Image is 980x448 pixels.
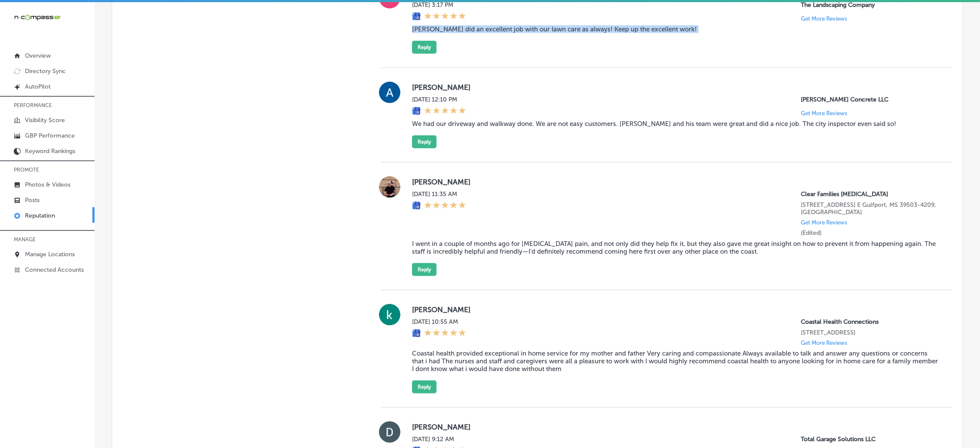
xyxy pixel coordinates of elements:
[801,219,847,226] p: Get More Reviews
[412,1,466,9] label: [DATE] 3:17 PM
[801,329,938,336] p: 627 Swedesford Rd
[14,13,61,21] img: 660ab0bf-5cc7-4cb8-ba1c-48b5ae0f18e60NCTV_CLogo_TV_Black_-500x88.png
[412,135,437,148] button: Reply
[801,110,847,117] p: Get More Reviews
[25,251,75,258] p: Manage Locations
[412,178,938,186] label: [PERSON_NAME]
[412,240,938,255] blockquote: I went in a couple of months ago for [MEDICAL_DATA] pain, and not only did they help fix it, but ...
[424,201,466,211] div: 5 Stars
[25,83,51,90] p: AutoPilot
[412,350,938,373] blockquote: Coastal health provided exceptional in home service for my mother and father Very caring and comp...
[801,96,938,103] p: Tenold Concrete LLC
[412,25,938,33] blockquote: [PERSON_NAME] did an excellent job with our lawn care as always! Keep up the excellent work!
[412,190,466,198] label: [DATE] 11:35 AM
[412,436,466,443] label: [DATE] 9:12 AM
[412,120,938,128] blockquote: We had our driveway and walkway done. We are not easy customers. [PERSON_NAME] and his team were ...
[412,318,466,325] label: [DATE] 10:55 AM
[412,96,466,103] label: [DATE] 12:10 PM
[801,201,938,216] p: 15007 Creosote Road Ste. E
[801,190,938,198] p: Clear Families Chiropractic
[412,83,938,92] label: [PERSON_NAME]
[801,340,847,346] p: Get More Reviews
[412,305,938,314] label: [PERSON_NAME]
[424,329,466,338] div: 5 Stars
[801,1,938,9] p: The Landscaping Company
[25,52,51,59] p: Overview
[412,423,938,431] label: [PERSON_NAME]
[412,263,437,276] button: Reply
[25,212,55,219] p: Reputation
[801,229,821,236] label: (Edited)
[801,318,938,325] p: Coastal Health Connections
[424,107,466,116] div: 5 Stars
[25,117,65,124] p: Visibility Score
[25,147,75,155] p: Keyword Rankings
[412,41,437,54] button: Reply
[424,12,466,21] div: 5 Stars
[25,181,70,188] p: Photos & Videos
[801,15,847,22] p: Get More Reviews
[25,266,84,273] p: Connected Accounts
[25,132,75,139] p: GBP Performance
[25,68,66,75] p: Directory Sync
[801,436,938,443] p: Total Garage Solutions LLC
[412,380,437,393] button: Reply
[25,196,40,204] p: Posts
